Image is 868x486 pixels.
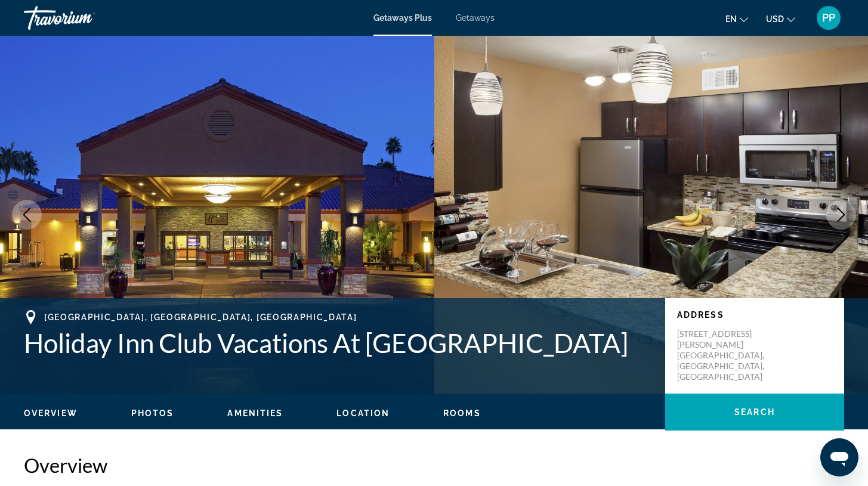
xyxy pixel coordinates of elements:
[24,2,143,33] a: Travorium
[24,408,78,419] button: Overview
[443,408,481,418] span: Rooms
[443,408,481,419] button: Rooms
[725,10,748,27] button: Change language
[820,438,858,476] iframe: Кнопка запуска окна обмена сообщениями
[12,200,42,230] button: Previous image
[336,408,390,419] button: Location
[677,329,773,382] p: [STREET_ADDRESS][PERSON_NAME] [GEOGRAPHIC_DATA], [GEOGRAPHIC_DATA], [GEOGRAPHIC_DATA]
[227,408,283,419] button: Amenities
[766,10,795,27] button: Change currency
[725,14,737,24] span: en
[373,13,432,23] a: Getaways Plus
[336,408,390,418] span: Location
[665,394,844,431] button: Search
[766,14,784,24] span: USD
[822,12,835,24] span: PP
[24,327,653,358] h1: Holiday Inn Club Vacations At [GEOGRAPHIC_DATA]
[227,408,283,418] span: Amenities
[813,5,844,30] button: User Menu
[677,310,832,320] p: Address
[24,453,844,477] h2: Overview
[456,13,495,23] a: Getaways
[826,200,856,230] button: Next image
[24,408,78,418] span: Overview
[44,312,357,322] span: [GEOGRAPHIC_DATA], [GEOGRAPHIC_DATA], [GEOGRAPHIC_DATA]
[734,407,775,417] span: Search
[131,408,174,419] button: Photos
[131,408,174,418] span: Photos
